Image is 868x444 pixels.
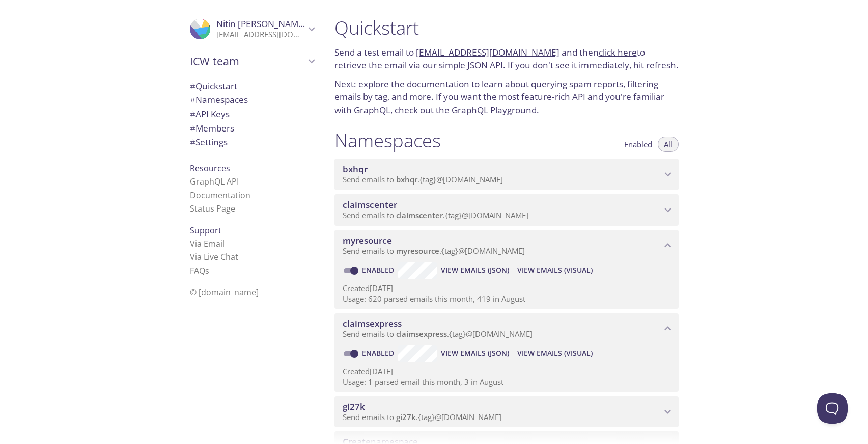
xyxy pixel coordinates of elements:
span: claimsexpress [343,318,402,329]
span: Settings [190,136,228,148]
a: GraphQL API [190,176,239,187]
a: Enabled [360,265,398,275]
span: © [DOMAIN_NAME] [190,286,259,298]
p: Created [DATE] [343,283,670,294]
span: myresource [396,246,439,256]
span: View Emails (JSON) [441,347,509,359]
span: claimscenter [343,199,397,211]
span: Members [190,122,234,134]
span: Send emails to . {tag} @[DOMAIN_NAME] [343,246,525,256]
button: All [658,137,679,152]
span: Support [190,225,221,236]
button: View Emails (JSON) [437,262,513,278]
span: bxhqr [343,163,368,175]
span: claimscenter [396,210,443,220]
div: claimsexpress namespace [334,313,679,345]
span: # [190,80,195,92]
div: Team Settings [182,135,322,149]
div: bxhqr namespace [334,159,679,190]
h1: Quickstart [334,16,679,39]
span: View Emails (JSON) [441,264,509,276]
span: View Emails (Visual) [517,347,593,359]
iframe: Help Scout Beacon - Open [817,393,848,424]
span: gi27k [343,401,365,412]
button: View Emails (JSON) [437,345,513,361]
p: [EMAIL_ADDRESS][DOMAIN_NAME] [216,30,305,40]
p: Usage: 620 parsed emails this month, 419 in August [343,294,670,304]
span: Send emails to . {tag} @[DOMAIN_NAME] [343,329,533,339]
div: Nitin Jindal [182,12,322,46]
div: ICW team [182,48,322,74]
a: GraphQL Playground [452,104,537,116]
a: Enabled [360,348,398,358]
span: ICW team [190,54,305,68]
span: Send emails to . {tag} @[DOMAIN_NAME] [343,412,501,422]
a: [EMAIL_ADDRESS][DOMAIN_NAME] [416,46,559,58]
span: # [190,122,195,134]
span: gi27k [396,412,416,422]
a: FAQ [190,265,209,276]
span: Resources [190,163,230,174]
a: Via Live Chat [190,251,238,263]
span: Nitin [PERSON_NAME] [216,18,306,30]
span: API Keys [190,108,230,120]
div: Quickstart [182,79,322,93]
button: View Emails (Visual) [513,262,597,278]
a: Documentation [190,190,250,201]
a: click here [599,46,637,58]
span: # [190,136,195,148]
a: Status Page [190,203,235,214]
a: Via Email [190,238,225,249]
div: gi27k namespace [334,396,679,428]
div: myresource namespace [334,230,679,262]
span: bxhqr [396,174,417,185]
p: Created [DATE] [343,366,670,377]
span: myresource [343,234,392,246]
span: Send emails to . {tag} @[DOMAIN_NAME] [343,210,528,220]
button: Enabled [618,137,658,152]
span: Send emails to . {tag} @[DOMAIN_NAME] [343,174,503,185]
button: View Emails (Visual) [513,345,597,361]
div: Members [182,121,322,136]
p: Usage: 1 parsed email this month, 3 in August [343,377,670,387]
p: Send a test email to and then to retrieve the email via our simple JSON API. If you don't see it ... [334,46,679,72]
span: # [190,94,195,106]
div: claimscenter namespace [334,194,679,226]
span: View Emails (Visual) [517,264,593,276]
span: # [190,108,195,120]
h1: Namespaces [334,129,441,152]
span: Quickstart [190,80,237,92]
div: API Keys [182,107,322,121]
span: Namespaces [190,94,248,106]
div: Namespaces [182,93,322,107]
span: s [205,265,209,276]
a: documentation [407,78,469,90]
span: claimsexpress [396,329,447,339]
p: Next: explore the to learn about querying spam reports, filtering emails by tag, and more. If you... [334,77,679,117]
